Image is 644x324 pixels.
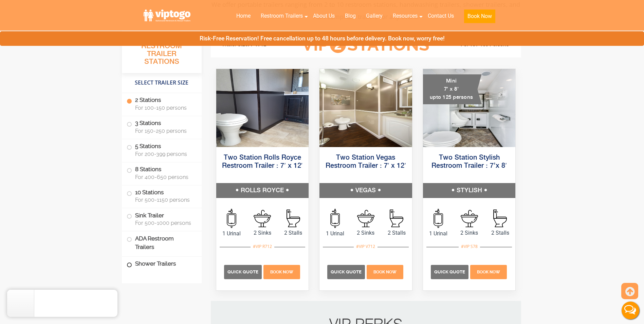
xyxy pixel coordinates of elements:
img: an icon of urinal [330,209,340,228]
span: 1 Urinal [319,230,350,238]
button: Book Now [464,10,495,23]
a: Blog [340,8,361,23]
span: 2 Sinks [247,229,278,237]
label: 10 Stations [127,185,197,206]
img: an icon of stall [493,210,507,227]
img: Side view of two station restroom trailer with separate doors for males and females [216,69,309,147]
span: For 400-650 persons [135,174,194,180]
span: 2 Stalls [485,229,516,237]
span: Quick Quote [434,269,465,274]
a: Two Station Rolls Royce Restroom Trailer : 7′ x 12′ [222,154,302,169]
span: Book Now [270,270,293,274]
a: Gallery [361,8,388,23]
a: Contact Us [423,8,459,23]
h5: ROLLS ROYCE [216,183,309,198]
div: #VIP R712 [251,242,274,251]
a: Book Now [469,268,508,275]
label: ADA Restroom Trailers [127,231,197,254]
a: Two Station Stylish Restroom Trailer : 7’x 8′ [431,154,507,169]
button: Live Chat [617,297,644,324]
a: Home [231,8,256,23]
img: an icon of stall [390,210,403,227]
span: 1 Urinal [216,230,247,238]
span: 2 Stalls [381,229,412,237]
span: 2 Sinks [454,229,485,237]
img: Side view of two station restroom trailer with separate doors for males and females [319,69,412,147]
span: For 150-250 persons [135,128,194,134]
img: an icon of urinal [434,209,443,228]
h5: VEGAS [319,183,412,198]
span: For 500-1150 persons [135,197,194,203]
span: For 500-1000 persons [135,220,194,226]
span: Quick Quote [331,269,362,274]
img: an icon of sink [357,210,374,227]
img: an icon of stall [287,210,300,227]
label: Shower Trailers [127,257,197,271]
h4: Select Trailer Size [122,76,202,89]
a: Quick Quote [431,268,470,275]
a: Book Now [262,268,301,275]
a: Quick Quote [224,268,263,275]
div: Mini 7' x 8' upto 125 persons [423,74,482,104]
img: an icon of sink [254,210,271,227]
span: For 200-399 persons [135,151,194,157]
h5: STYLISH [423,183,516,198]
label: 8 Stations [127,162,197,183]
a: About Us [308,8,340,23]
img: an icon of sink [461,210,478,227]
img: an icon of urinal [227,209,236,228]
a: Quick Quote [327,268,366,275]
span: Quick Quote [227,269,258,274]
span: 1 Urinal [423,230,454,238]
span: For 100-150 persons [135,105,194,111]
h3: All Portable Restroom Trailer Stations [122,32,202,73]
label: 3 Stations [127,116,197,137]
span: 2 Sinks [350,229,381,237]
a: Book Now [366,268,404,275]
label: 5 Stations [127,139,197,160]
img: A mini restroom trailer with two separate stations and separate doors for males and females [423,69,516,147]
a: Resources [388,8,423,23]
a: Two Station Vegas Restroom Trailer : 7′ x 12′ [326,154,406,169]
a: Restroom Trailers [256,8,308,23]
div: #VIP S78 [459,242,480,251]
span: Book Now [477,270,500,274]
span: Book Now [373,270,397,274]
label: Sink Trailer [127,208,197,229]
span: 2 Stalls [278,229,309,237]
h3: VIP Stations [291,36,440,54]
div: #VIP V712 [354,242,378,251]
label: 2 Stations [127,93,197,114]
a: Book Now [459,8,500,27]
